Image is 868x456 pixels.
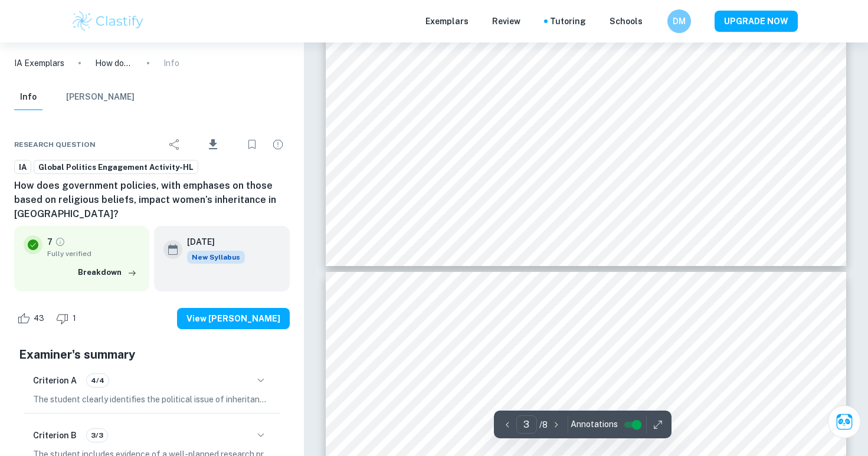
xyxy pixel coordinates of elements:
span: IA [15,162,31,173]
div: Report issue [266,133,290,156]
span: 43 [27,313,51,324]
p: Review [492,15,520,28]
button: View [PERSON_NAME] [177,308,290,329]
button: UPGRADE NOW [715,11,798,32]
a: IA Exemplars [14,57,64,70]
span: Annotations [571,418,618,431]
button: DM [667,9,691,33]
p: The student clearly identifies the political issue of inheritance laws and their impact on women'... [33,393,271,406]
h6: Criterion B [33,429,77,442]
span: Research question [14,139,96,150]
span: New Syllabus [187,251,245,264]
button: [PERSON_NAME] [66,84,135,110]
div: Dislike [53,309,83,328]
span: 3/3 [87,430,107,441]
p: 7 [47,235,53,248]
div: Share [163,133,186,156]
a: Tutoring [550,15,586,28]
button: Info [14,84,42,110]
span: Fully verified [47,248,140,259]
a: Schools [610,15,643,28]
img: Clastify logo [71,9,146,33]
p: Info [163,57,179,70]
button: Ask Clai [828,405,861,438]
div: Like [14,309,51,328]
a: IA [14,160,31,175]
p: How does government policies, with emphases on those based on religious beliefs, impact women’s i... [95,57,133,70]
h5: Examiner's summary [19,346,285,363]
div: Bookmark [240,133,264,156]
h6: [DATE] [187,235,235,248]
p: / 8 [539,418,548,431]
span: 1 [66,313,83,324]
h6: DM [672,15,686,28]
button: Breakdown [75,264,140,281]
h6: Criterion A [33,374,77,387]
div: Download [189,129,238,160]
span: 4/4 [87,375,109,386]
button: Help and Feedback [652,18,658,24]
p: Exemplars [425,15,469,28]
a: Global Politics Engagement Activity-HL [34,160,198,175]
a: Grade fully verified [55,237,65,247]
h6: How does government policies, with emphases on those based on religious beliefs, impact women’s i... [14,179,290,221]
span: Global Politics Engagement Activity-HL [34,162,198,173]
div: Starting from the May 2026 session, the Global Politics Engagement Activity requirements have cha... [187,251,245,264]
